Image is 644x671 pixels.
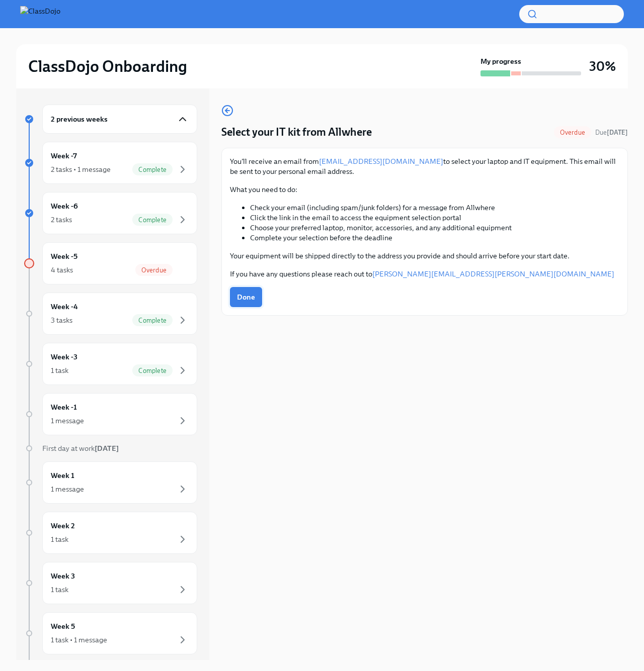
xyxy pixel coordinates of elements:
[24,242,197,284] a: Week -54 tasksOverdue
[24,443,197,453] a: First day at work[DATE]
[132,317,173,324] span: Complete
[230,156,619,176] p: You'll receive an email from to select your laptop and IT equipment. This email will be sent to y...
[51,114,108,125] h6: 2 previous weeks
[250,223,619,233] li: Choose your preferred laptop, monitor, accessories, and any additional equipment
[51,484,84,494] div: 1 message
[51,621,75,632] h6: Week 5
[51,416,84,426] div: 1 message
[51,351,77,362] h6: Week -3
[24,192,197,234] a: Week -62 tasksComplete
[250,233,619,243] li: Complete your selection before the deadline
[20,6,60,22] img: ClassDojo
[132,216,173,224] span: Complete
[135,266,173,274] span: Overdue
[24,343,197,385] a: Week -31 taskComplete
[51,365,68,375] div: 1 task
[51,301,78,312] h6: Week -4
[51,570,75,582] h6: Week 3
[24,612,197,654] a: Week 51 task • 1 message
[221,125,372,140] h4: Select your IT kit from Allwhere
[250,203,619,213] li: Check your email (including spam/junk folders) for a message from Allwhere
[480,56,521,66] strong: My progress
[250,213,619,223] li: Click the link in the email to access the equipment selection portal
[230,184,619,195] p: What you need to do:
[51,635,107,645] div: 1 task • 1 message
[237,292,255,302] span: Done
[132,367,173,374] span: Complete
[42,105,197,134] div: 2 previous weeks
[51,585,68,595] div: 1 task
[24,562,197,604] a: Week 31 task
[24,461,197,504] a: Week 11 message
[372,269,614,278] a: [PERSON_NAME][EMAIL_ADDRESS][PERSON_NAME][DOMAIN_NAME]
[554,129,591,136] span: Overdue
[607,129,628,136] strong: [DATE]
[230,287,262,307] button: Done
[589,57,616,75] h3: 30%
[51,265,73,275] div: 4 tasks
[51,150,77,161] h6: Week -7
[595,129,628,136] span: Due
[51,520,75,531] h6: Week 2
[51,201,78,212] h6: Week -6
[51,402,77,413] h6: Week -1
[24,393,197,435] a: Week -11 message
[24,512,197,554] a: Week 21 task
[319,157,443,166] a: [EMAIL_ADDRESS][DOMAIN_NAME]
[132,166,173,173] span: Complete
[51,470,74,481] h6: Week 1
[28,56,187,76] h2: ClassDojo Onboarding
[24,293,197,335] a: Week -43 tasksComplete
[230,251,619,261] p: Your equipment will be shipped directly to the address you provide and should arrive before your ...
[51,164,111,174] div: 2 tasks • 1 message
[230,269,619,279] p: If you have any questions please reach out to
[51,251,77,262] h6: Week -5
[51,315,72,325] div: 3 tasks
[595,128,628,137] span: August 14th, 2025 09:00
[51,534,68,544] div: 1 task
[95,444,119,453] strong: [DATE]
[42,444,119,453] span: First day at work
[24,142,197,184] a: Week -72 tasks • 1 messageComplete
[51,215,72,225] div: 2 tasks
